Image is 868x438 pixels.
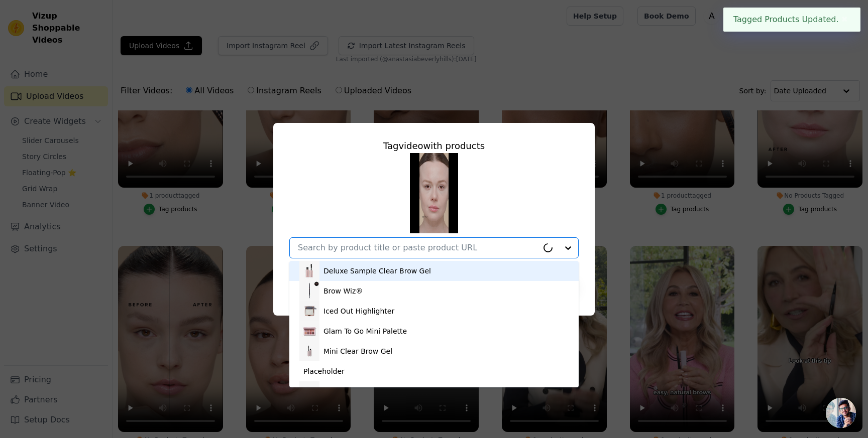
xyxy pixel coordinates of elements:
img: product thumbnail [299,301,319,321]
div: Tagged Products Updated. [723,8,860,32]
input: Search by product title or paste product URL [298,243,538,252]
div: Brow Wiz® [323,286,363,296]
img: product thumbnail [299,261,319,281]
div: Mini Clear Brow Gel [323,346,392,356]
img: product thumbnail [299,281,319,301]
button: Close [839,14,850,26]
a: Open chat [826,398,856,428]
img: product thumbnail [299,341,319,361]
img: product thumbnail [299,321,319,341]
div: Deluxe Sample Clear Brow Gel [323,266,431,276]
div: Glam To Go Mini Palette [323,326,407,336]
div: Placeholder [303,366,345,376]
div: Iced Out Highlighter [323,306,394,316]
div: Tag video with products [289,139,579,153]
img: tn-2c50d760851d4405bd4e44f4082d9766.png [410,153,458,233]
div: Primrose Palette [323,386,381,396]
img: product thumbnail [299,381,319,401]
